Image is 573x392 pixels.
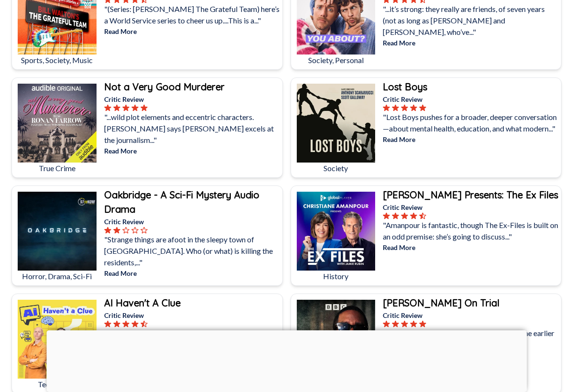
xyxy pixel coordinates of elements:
p: Read More [104,268,281,278]
b: AI Haven't A Clue [104,297,181,309]
p: Critic Review [104,94,281,104]
b: [PERSON_NAME] Presents: The Ex Files [383,189,558,201]
b: [PERSON_NAME] On Trial [383,297,499,309]
p: Critic Review [104,310,281,320]
a: Not a Very Good MurdererTrue CrimeNot a Very Good MurdererCritic Review"...wild plot elements and... [11,77,283,178]
p: "...wild plot elements and eccentric characters. [PERSON_NAME] says [PERSON_NAME] excels at the j... [104,111,281,146]
a: Lost BoysSocietyLost BoysCritic Review"Lost Boys pushes for a broader, deeper conversation—about ... [291,77,562,178]
p: Critic Review [383,94,559,104]
p: Read More [383,38,559,48]
iframe: Advertisement [46,330,527,390]
p: Technology [18,379,97,390]
img: AI Haven't A Clue [18,300,97,379]
p: Read More [104,26,281,36]
img: Diddy On Trial [297,300,376,379]
p: Read More [383,134,559,144]
p: Critic Review [383,202,559,212]
a: Oakbridge - A Sci-Fi Mystery Audio DramaHorror, Drama, Sci-FiOakbridge - A Sci-Fi Mystery Audio D... [11,185,283,286]
p: True Crime [18,163,97,174]
p: "(Series: [PERSON_NAME] The Grateful Team) here’s a World Service series to cheer us up....This i... [104,3,281,26]
p: Horror, Drama, Sci-Fi [18,271,97,282]
b: Not a Very Good Murderer [104,81,225,93]
p: "Lost Boys pushes for a broader, deeper conversation—about mental health, education, and what mod... [383,111,559,134]
p: Sports, Society, Music [18,54,97,66]
p: Critic Review [104,217,281,227]
img: Oakbridge - A Sci-Fi Mystery Audio Drama [18,192,97,271]
p: History [297,271,376,282]
p: "...it’s strong: they really are friends, of ﻿seven years (not as long as [PERSON_NAME] and [PERS... [383,3,559,38]
a: Christiane Amanpour Presents: The Ex FilesHistory[PERSON_NAME] Presents: The Ex FilesCritic Revie... [291,185,562,286]
p: Read More [104,146,281,156]
p: Critic Review [383,310,559,320]
p: Read More [383,242,559,252]
p: "Amanpour is fantastic, ﻿though The Ex-Files is built on an odd premise: she’s going to discuss..." [383,219,559,242]
p: Society [297,163,376,174]
b: Lost Boys [383,81,427,93]
b: Oakbridge - A Sci-Fi Mystery Audio Drama [104,189,259,215]
p: Society, Personal Journals [297,54,376,77]
p: "Here’s a sweet new podcast about artificial intelligence. [PERSON_NAME] is smooth and confident,... [104,327,281,362]
img: Lost Boys [297,84,376,163]
p: "I’m unsure why anyone would bother with the earlier episodes, prior to the shows released last..." [383,327,559,350]
img: Not a Very Good Murderer [18,84,97,163]
img: Christiane Amanpour Presents: The Ex Files [297,192,376,271]
p: "Strange things are afoot in the sleepy town of [GEOGRAPHIC_DATA]. Who (or what) is killing the r... [104,234,281,268]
